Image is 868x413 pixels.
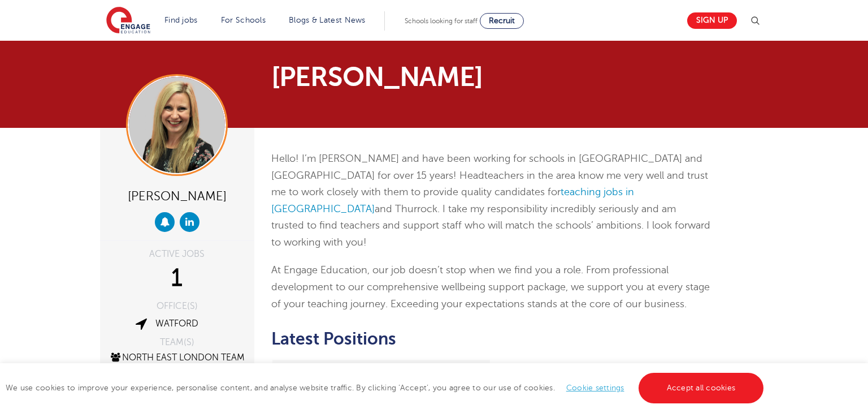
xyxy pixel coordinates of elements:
[108,302,246,311] div: OFFICE(S)
[405,17,478,25] span: Schools looking for staff
[108,338,246,347] div: TEAM(S)
[108,264,246,292] div: 1
[164,16,198,24] a: Find jobs
[289,16,366,24] a: Blogs & Latest News
[480,13,524,29] a: Recruit
[271,153,710,248] span: Hello! I’m [PERSON_NAME] and have been working for schools in [GEOGRAPHIC_DATA] and [GEOGRAPHIC_D...
[271,329,711,349] h2: Latest Positions
[489,16,515,25] span: Recruit
[687,12,737,29] a: Sign up
[221,16,266,24] a: For Schools
[6,384,766,392] span: We use cookies to improve your experience, personalise content, and analyse website traffic. By c...
[106,7,150,35] img: Engage Education
[155,319,198,329] a: Watford
[109,352,245,363] a: North East London Team
[271,264,710,309] span: At Engage Education, our job doesn’t stop when we find you a role. From professional development ...
[108,249,246,259] div: ACTIVE JOBS
[639,373,764,403] a: Accept all cookies
[271,63,540,91] h1: [PERSON_NAME]
[566,384,624,392] a: Cookie settings
[271,186,634,214] a: teaching jobs in [GEOGRAPHIC_DATA]
[108,184,246,206] div: [PERSON_NAME]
